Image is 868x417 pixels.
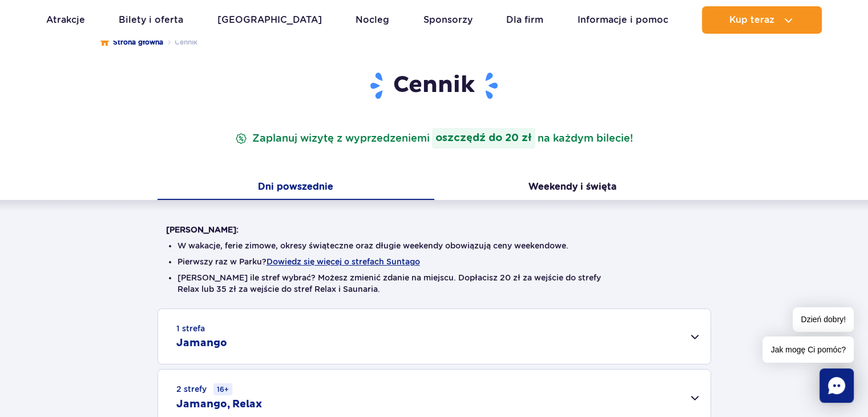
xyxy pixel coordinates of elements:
button: Dowiedz się więcej o strefach Suntago [267,257,420,266]
li: [PERSON_NAME] ile stref wybrać? Możesz zmienić zdanie na miejscu. Dopłacisz 20 zł za wejście do s... [177,272,691,295]
button: Weekendy i święta [434,176,711,200]
strong: [PERSON_NAME]: [166,225,239,234]
a: Dla firm [506,6,543,34]
button: Dni powszednie [158,176,434,200]
a: Strona główna [100,37,163,48]
strong: oszczędź do 20 zł [432,128,535,149]
div: Chat [819,368,854,403]
span: Jak mogę Ci pomóc? [762,336,854,363]
small: 2 strefy [176,383,232,395]
li: W wakacje, ferie zimowe, okresy świąteczne oraz długie weekendy obowiązują ceny weekendowe. [177,240,691,251]
p: Zaplanuj wizytę z wyprzedzeniem na każdym bilecie! [233,128,635,149]
li: Cennik [163,37,197,48]
a: Informacje i pomoc [578,6,668,34]
a: Nocleg [356,6,389,34]
a: [GEOGRAPHIC_DATA] [217,6,322,34]
h2: Jamango, Relax [176,398,262,411]
a: Bilety i oferta [119,6,183,34]
h2: Jamango [176,336,227,350]
a: Atrakcje [46,6,85,34]
span: Kup teraz [729,15,774,25]
h1: Cennik [166,71,703,101]
small: 16+ [213,383,232,395]
button: Kup teraz [702,6,822,34]
span: Dzień dobry! [793,307,854,332]
a: Sponsorzy [423,6,473,34]
small: 1 strefa [176,323,205,334]
li: Pierwszy raz w Parku? [177,256,691,267]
